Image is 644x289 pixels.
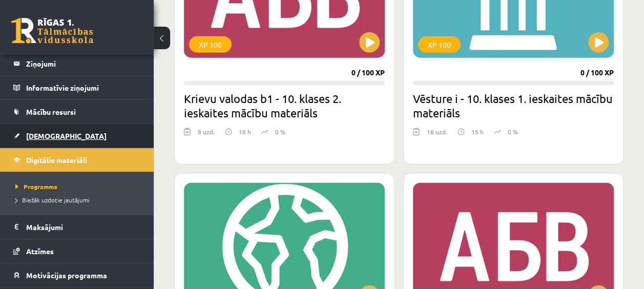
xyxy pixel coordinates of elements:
[11,18,93,44] a: Rīgas 1. Tālmācības vidusskola
[427,127,447,142] div: 16 uzd.
[26,52,141,75] legend: Ziņojumi
[239,127,251,136] p: 18 h
[15,195,143,204] a: Biežāk uzdotie jautājumi
[13,215,141,239] a: Maksājumi
[26,215,141,239] legend: Maksājumi
[26,76,141,99] legend: Informatīvie ziņojumi
[198,127,215,142] div: 8 uzd.
[13,148,141,172] a: Digitālie materiāli
[508,127,518,136] p: 0 %
[13,239,141,263] a: Atzīmes
[418,36,461,53] div: XP 100
[275,127,285,136] p: 0 %
[26,131,107,140] span: [DEMOGRAPHIC_DATA]
[15,196,90,204] span: Biežāk uzdotie jautājumi
[13,263,141,287] a: Motivācijas programma
[15,182,57,191] span: Programma
[26,271,107,280] span: Motivācijas programma
[13,100,141,123] a: Mācību resursi
[26,155,87,164] span: Digitālie materiāli
[15,182,143,191] a: Programma
[13,124,141,148] a: [DEMOGRAPHIC_DATA]
[26,246,54,256] span: Atzīmes
[26,107,76,116] span: Mācību resursi
[13,52,141,75] a: Ziņojumi
[13,76,141,99] a: Informatīvie ziņojumi
[184,91,385,120] h2: Krievu valodas b1 - 10. klases 2. ieskaites mācību materiāls
[413,91,614,120] h2: Vēsture i - 10. klases 1. ieskaites mācību materiāls
[189,36,232,53] div: XP 100
[471,127,484,136] p: 15 h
